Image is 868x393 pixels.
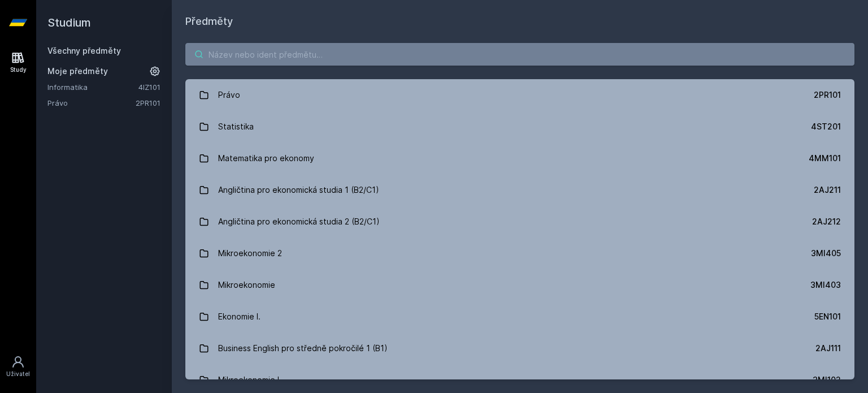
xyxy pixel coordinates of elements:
[218,84,240,106] div: Právo
[138,83,160,92] a: 4IZ101
[185,301,854,332] a: Ekonomie I. 5EN101
[185,269,854,301] a: Mikroekonomie 3MI403
[185,142,854,174] a: Matematika pro ekonomy 4MM101
[6,370,30,378] div: Uživatel
[218,274,275,296] div: Mikroekonomie
[814,311,841,322] div: 5EN101
[812,216,841,227] div: 2AJ212
[47,81,138,93] a: Informatika
[47,97,136,109] a: Právo
[813,374,841,386] div: 3MI102
[185,237,854,269] a: Mikroekonomie 2 3MI405
[809,153,841,164] div: 4MM101
[811,121,841,132] div: 4ST201
[185,14,854,29] h1: Předměty
[814,184,841,196] div: 2AJ211
[218,369,279,391] div: Mikroekonomie I
[185,79,854,111] a: Právo 2PR101
[218,242,282,265] div: Mikroekonomie 2
[218,210,380,233] div: Angličtina pro ekonomická studia 2 (B2/C1)
[218,115,254,138] div: Statistika
[185,332,854,364] a: Business English pro středně pokročilé 1 (B1) 2AJ111
[815,343,841,354] div: 2AJ111
[218,305,261,328] div: Ekonomie I.
[814,89,841,101] div: 2PR101
[47,46,121,55] a: Všechny předměty
[218,147,314,170] div: Matematika pro ekonomy
[185,174,854,206] a: Angličtina pro ekonomická studia 1 (B2/C1) 2AJ211
[218,337,388,360] div: Business English pro středně pokročilé 1 (B1)
[218,179,379,201] div: Angličtina pro ekonomická studia 1 (B2/C1)
[136,98,160,107] a: 2PR101
[2,45,34,80] a: Study
[185,43,854,66] input: Název nebo ident předmětu…
[10,66,27,74] div: Study
[2,349,34,384] a: Uživatel
[810,279,841,291] div: 3MI403
[185,206,854,237] a: Angličtina pro ekonomická studia 2 (B2/C1) 2AJ212
[811,248,841,259] div: 3MI405
[47,66,108,77] span: Moje předměty
[185,111,854,142] a: Statistika 4ST201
